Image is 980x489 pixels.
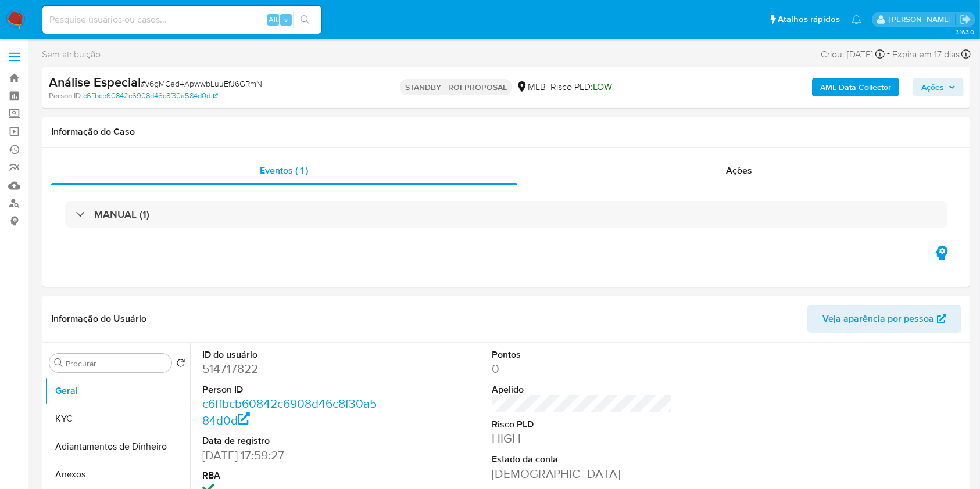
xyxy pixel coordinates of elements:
[176,358,185,371] button: Retornar ao pedido padrão
[812,78,899,96] button: AML Data Collector
[260,164,309,177] span: Eventos ( 1 )
[45,405,190,433] button: KYC
[45,461,190,488] button: Anexos
[42,48,101,61] span: Sem atribuição
[492,453,673,466] dt: Estado da conta
[807,305,961,333] button: Veja aparência por pessoa
[516,81,546,94] div: MLB
[202,447,384,463] dd: [DATE] 17:59:27
[400,79,512,95] p: STANDBY - ROI PROPOSAL
[202,434,384,447] dt: Data de registro
[202,469,384,482] dt: RBA
[921,78,944,96] span: Ações
[959,13,971,26] a: Sair
[49,73,141,91] b: Análise Especial
[269,14,278,25] span: Alt
[45,433,190,461] button: Adiantamentos de Dinheiro
[492,418,673,431] dt: Risco PLD
[778,13,840,26] span: Atalhos rápidos
[492,361,673,377] dd: 0
[202,361,384,377] dd: 514717822
[492,383,673,396] dt: Apelido
[821,46,885,62] div: Criou: [DATE]
[550,81,612,94] span: Risco PLD:
[42,12,321,27] input: Pesquise usuários ou casos...
[852,15,861,24] a: Notificações
[820,78,891,96] b: AML Data Collector
[202,395,377,428] a: c6ffbcb60842c6908d46c8f30a584d0d
[492,466,673,482] dd: [DEMOGRAPHIC_DATA]
[83,91,218,101] a: c6ffbcb60842c6908d46c8f30a584d0d
[202,383,384,396] dt: Person ID
[822,305,934,333] span: Veja aparência por pessoa
[887,46,890,62] span: -
[66,358,167,369] input: Procurar
[54,358,63,368] button: Procurar
[94,208,149,221] h3: MANUAL (1)
[51,126,961,138] h1: Informação do Caso
[51,313,146,325] h1: Informação do Usuário
[593,80,612,94] span: LOW
[49,91,81,101] b: Person ID
[141,78,262,89] span: # v6gMCed4ApwwbLuuEfJ6GRmN
[913,78,964,96] button: Ações
[892,48,960,61] span: Expira em 17 dias
[45,377,190,405] button: Geral
[293,12,317,28] button: search-icon
[202,348,384,361] dt: ID do usuário
[727,164,753,177] span: Ações
[284,14,288,25] span: s
[65,201,947,228] div: MANUAL (1)
[492,430,673,447] dd: HIGH
[492,348,673,361] dt: Pontos
[889,14,955,25] p: ana.conceicao@mercadolivre.com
